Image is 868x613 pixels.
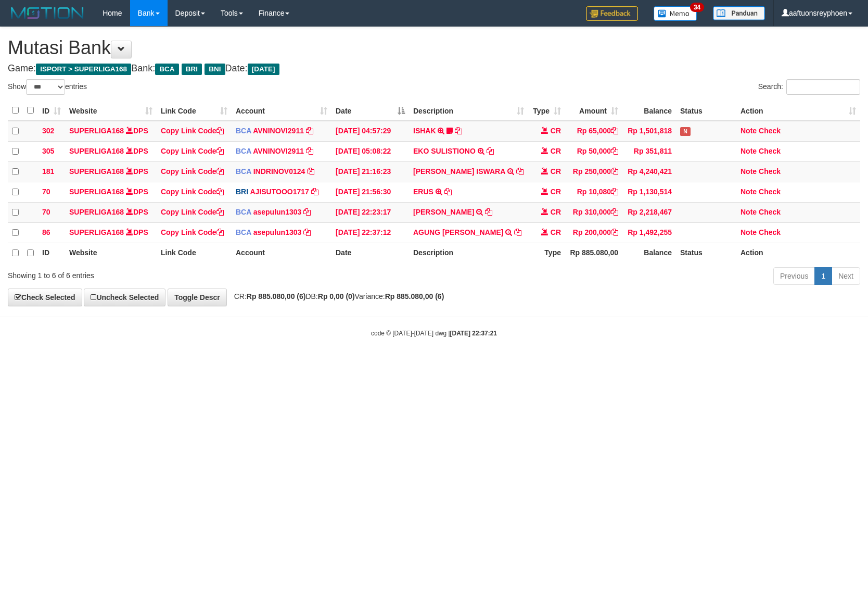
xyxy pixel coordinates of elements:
td: Rp 310,000 [565,202,622,222]
td: Rp 2,218,467 [622,202,676,222]
td: [DATE] 04:57:29 [331,121,409,142]
span: CR [551,208,561,216]
td: [DATE] 21:16:23 [331,161,409,182]
a: Check [759,167,781,176]
h1: Mutasi Bank [8,37,860,58]
a: Copy Link Code [161,167,224,176]
td: DPS [65,182,157,202]
a: SUPERLIGA168 [69,228,124,236]
a: Copy Link Code [161,127,224,135]
span: BCA [236,208,251,216]
a: Next [832,267,860,285]
td: Rp 65,000 [565,121,622,142]
td: [DATE] 22:37:12 [331,222,409,243]
a: Note [741,167,757,176]
th: Website [65,243,157,263]
a: ERUS [413,187,433,196]
span: BCA [236,127,251,135]
span: 305 [42,147,54,155]
th: Balance [622,101,676,121]
a: Copy AGUNG HENRY IRAWAN to clipboard [514,228,521,236]
a: Copy DIONYSIUS ISWARA to clipboard [516,167,524,176]
span: BRI [236,187,248,196]
span: 181 [42,167,54,176]
td: Rp 250,000 [565,161,622,182]
td: DPS [65,141,157,161]
span: CR [551,187,561,196]
a: Copy INDRINOV0124 to clipboard [307,167,314,176]
a: INDRINOV0124 [253,167,305,176]
td: Rp 200,000 [565,222,622,243]
span: CR [551,167,561,176]
span: 34 [690,3,704,12]
strong: Rp 885.080,00 (6) [385,292,444,301]
a: Copy asepulun1303 to clipboard [303,228,311,236]
td: Rp 1,130,514 [622,182,676,202]
a: AJISUTOOO1717 [250,187,309,196]
span: 86 [42,228,50,236]
a: Copy Rp 50,000 to clipboard [611,147,618,155]
td: Rp 351,811 [622,141,676,161]
a: Note [741,228,757,236]
td: Rp 1,501,818 [622,121,676,142]
a: SUPERLIGA168 [69,147,124,155]
a: Copy Link Code [161,187,224,196]
th: Balance [622,243,676,263]
td: DPS [65,161,157,182]
a: asepulun1303 [253,228,302,236]
a: Copy Rp 10,080 to clipboard [611,187,618,196]
a: Check [759,228,781,236]
th: Status [676,243,736,263]
td: DPS [65,202,157,222]
span: CR [551,147,561,155]
a: Check [759,187,781,196]
span: BCA [236,167,251,176]
input: Search: [786,79,860,95]
span: BCA [236,228,251,236]
strong: Rp 0,00 (0) [318,292,355,301]
a: SUPERLIGA168 [69,208,124,216]
td: Rp 4,240,421 [622,161,676,182]
a: Copy Link Code [161,228,224,236]
span: 70 [42,187,50,196]
strong: [DATE] 22:37:21 [450,330,497,337]
strong: Rp 885.080,00 (6) [247,292,306,301]
a: Copy EKO SULISTIONO to clipboard [487,147,494,155]
select: Showentries [26,79,65,95]
th: Link Code [157,243,232,263]
th: Website: activate to sort column ascending [65,101,157,121]
a: Copy AVNINOVI2911 to clipboard [306,147,313,155]
a: Previous [773,267,815,285]
span: CR: DB: Variance: [229,292,444,301]
th: Type: activate to sort column ascending [528,101,565,121]
a: Toggle Descr [168,289,227,306]
a: Copy Rp 250,000 to clipboard [611,167,618,176]
th: ID: activate to sort column ascending [38,101,65,121]
div: Showing 1 to 6 of 6 entries [8,266,354,281]
a: Copy Link Code [161,147,224,155]
a: Check [759,208,781,216]
a: asepulun1303 [253,208,302,216]
a: SUPERLIGA168 [69,167,124,176]
a: AVNINOVI2911 [253,147,304,155]
a: AVNINOVI2911 [253,127,304,135]
td: [DATE] 05:08:22 [331,141,409,161]
td: Rp 1,492,255 [622,222,676,243]
span: BNI [205,64,225,75]
a: Note [741,127,757,135]
th: Date: activate to sort column descending [331,101,409,121]
td: [DATE] 21:56:30 [331,182,409,202]
a: Copy asepulun1303 to clipboard [303,208,311,216]
a: ISHAK [413,127,436,135]
span: CR [551,228,561,236]
a: [PERSON_NAME] [413,208,474,216]
label: Search: [758,79,860,95]
label: Show entries [8,79,87,95]
th: Account: activate to sort column ascending [232,101,331,121]
span: Has Note [680,127,691,136]
a: Copy Rp 310,000 to clipboard [611,208,618,216]
a: Copy AVNINOVI2911 to clipboard [306,127,313,135]
img: Feedback.jpg [586,6,638,21]
a: Copy AJISUTOOO1717 to clipboard [311,187,318,196]
span: BCA [155,64,178,75]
